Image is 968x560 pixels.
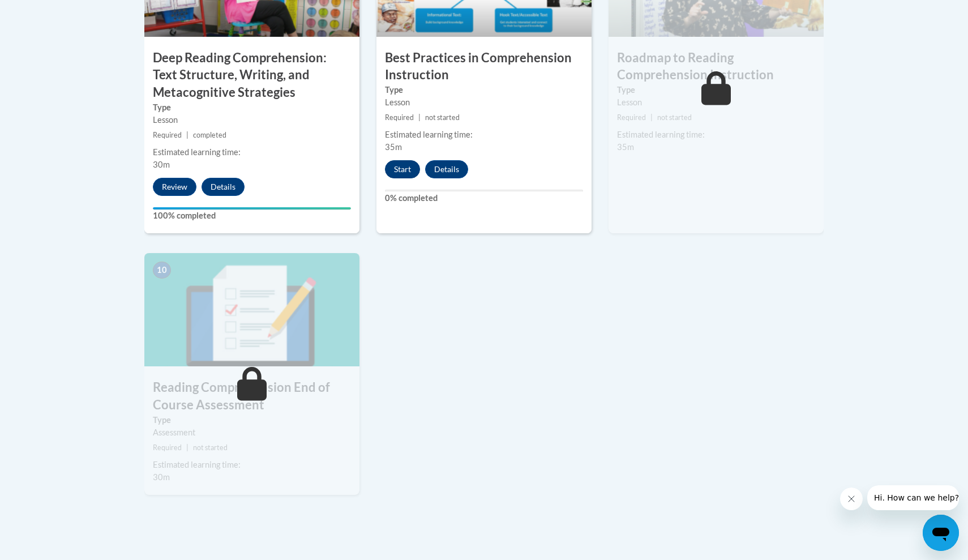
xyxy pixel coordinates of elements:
h3: Roadmap to Reading Comprehension Instruction [609,49,824,84]
span: 10 [153,262,171,279]
span: not started [425,113,460,122]
div: Lesson [617,96,815,109]
span: 35m [385,142,402,152]
button: Details [202,178,245,196]
span: Required [617,113,646,122]
span: Required [153,131,182,139]
span: | [650,113,653,122]
button: Start [385,160,420,178]
div: Lesson [153,114,351,126]
label: 100% completed [153,210,351,222]
span: 30m [153,472,170,482]
div: Assessment [153,426,351,439]
img: Course Image [144,253,359,366]
iframe: Message from company [867,485,959,510]
label: Type [153,101,351,114]
span: Required [153,443,182,452]
div: Lesson [385,96,583,109]
iframe: Button to launch messaging window [923,515,959,551]
div: Estimated learning time: [385,129,583,141]
button: Details [425,160,468,178]
span: Required [385,113,414,122]
span: 35m [617,142,634,152]
label: Type [617,84,815,96]
span: not started [193,443,228,452]
div: Estimated learning time: [153,459,351,471]
span: completed [193,131,226,139]
h3: Best Practices in Comprehension Instruction [376,49,592,84]
div: Estimated learning time: [153,146,351,159]
h3: Deep Reading Comprehension: Text Structure, Writing, and Metacognitive Strategies [144,49,359,101]
span: | [418,113,421,122]
span: 30m [153,160,170,169]
label: Type [153,414,351,426]
span: not started [657,113,692,122]
span: | [186,131,189,139]
div: Your progress [153,207,351,210]
label: 0% completed [385,192,583,204]
span: | [186,443,189,452]
button: Review [153,178,196,196]
iframe: Close message [840,488,863,510]
div: Estimated learning time: [617,129,815,141]
label: Type [385,84,583,96]
h3: Reading Comprehension End of Course Assessment [144,379,359,414]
